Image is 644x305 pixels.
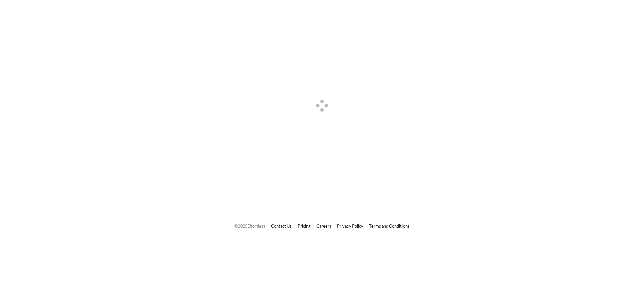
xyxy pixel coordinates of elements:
[337,223,363,229] a: Privacy Policy
[271,223,292,229] a: Contact Us
[298,223,311,229] a: Pricing
[369,223,410,229] a: Terms and Conditions
[234,223,265,229] span: © 2025 Effortless
[316,223,331,229] a: Careers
